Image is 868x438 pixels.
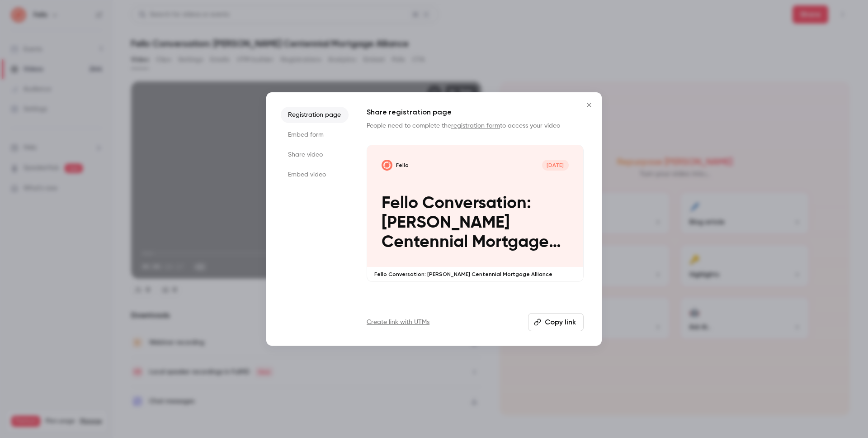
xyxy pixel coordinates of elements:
li: Embed form [281,127,349,143]
span: [DATE] [542,160,569,171]
a: Create link with UTMs [367,318,429,327]
li: Registration page [281,107,349,123]
p: Fello Conversation: [PERSON_NAME] Centennial Mortgage Alliance [374,271,576,278]
button: Close [580,96,598,114]
h1: Share registration page [367,107,584,118]
a: Fello Conversation: Mack Humphrey Centennial Mortgage AllianceFello[DATE]Fello Conversation: [PER... [367,145,584,282]
li: Share video [281,147,349,163]
p: Fello Conversation: [PERSON_NAME] Centennial Mortgage Alliance [382,194,569,252]
a: registration form [451,123,500,129]
img: Fello Conversation: Mack Humphrey Centennial Mortgage Alliance [382,160,392,171]
p: Fello [396,162,409,169]
button: Copy link [528,313,584,331]
li: Embed video [281,167,349,183]
p: People need to complete the to access your video [367,121,584,130]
